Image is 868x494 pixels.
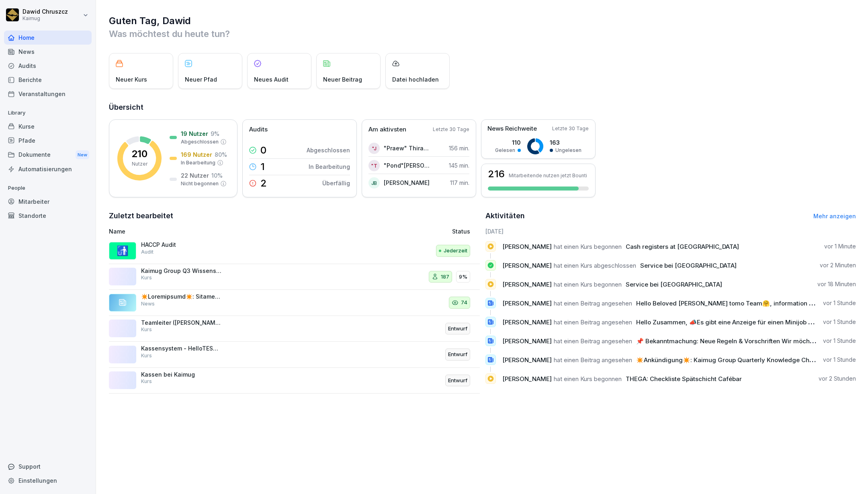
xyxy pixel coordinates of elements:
p: News Reichweite [487,124,537,133]
p: 117 min. [450,178,469,187]
p: Entwurf [448,351,467,359]
span: hat einen Beitrag angesehen [554,337,632,345]
p: Kassen bei Kaimug [141,371,221,378]
span: hat einen Kurs abgeschlossen [554,262,636,269]
h6: [DATE] [485,227,856,236]
p: 10 % [211,171,223,180]
p: vor 1 Minute [824,242,856,250]
p: Überfällig [322,179,350,187]
p: Neuer Kurs [116,75,147,84]
p: 9% [459,273,467,281]
span: [PERSON_NAME] [502,299,552,307]
div: Kurse [4,119,92,133]
span: hat einen Beitrag angesehen [554,299,632,307]
div: Support [4,459,92,474]
p: 145 min. [449,161,469,170]
p: Abgeschlossen [181,138,219,146]
a: ✴️Loremipsumd✴️: Sitame Conse Adipiscin Elitseddo Eiusm - Temp Incid Utlabo etd magnaal enima Min... [109,290,480,316]
a: Mehr anzeigen [813,213,856,219]
h2: Zuletzt bearbeitet [109,210,480,221]
p: Entwurf [448,377,467,385]
span: Cash registers at [GEOGRAPHIC_DATA] [626,243,739,250]
p: Letzte 30 Tage [433,126,469,133]
p: [PERSON_NAME] [384,178,430,187]
p: 210 [131,149,147,159]
span: [PERSON_NAME] [502,356,552,364]
p: vor 1 Stunde [823,318,856,326]
a: Einstellungen [4,474,92,488]
p: 19 Nutzer [181,129,208,138]
p: Datei hochladen [392,75,439,84]
p: Name [109,227,343,236]
p: Nicht begonnen [181,180,219,187]
p: 169 Nutzer [181,150,212,159]
p: In Bearbeitung [181,159,215,166]
div: New [76,150,89,160]
p: 1 [260,162,265,172]
span: hat einen Kurs begonnen [554,243,622,250]
p: Was möchtest du heute tun? [109,27,856,40]
h2: Übersicht [109,102,856,113]
div: Home [4,31,92,45]
p: 0 [260,146,266,155]
p: vor 1 Stunde [823,356,856,364]
span: hat einen Beitrag angesehen [554,318,632,326]
p: Mitarbeitende nutzen jetzt Bounti [509,172,587,178]
p: Entwurf [448,325,467,333]
p: Status [452,227,470,236]
p: 🚮 [117,244,129,258]
span: [PERSON_NAME] [502,375,552,383]
p: vor 1 Stunde [823,337,856,345]
a: Berichte [4,73,92,87]
p: vor 1 Stunde [823,299,856,307]
span: hat einen Kurs begonnen [554,375,622,383]
h1: Guten Tag, Dawid [109,14,856,27]
p: 110 [495,138,521,147]
span: [PERSON_NAME] [502,318,552,326]
a: Pfade [4,133,92,148]
p: Teamleiter ([PERSON_NAME]) [141,319,221,326]
div: Standorte [4,209,92,223]
a: DokumenteNew [4,148,92,162]
p: ✴️Loremipsumd✴️: Sitame Conse Adipiscin Elitseddo Eiusm - Temp Incid Utlabo etd magnaal enima Min... [141,293,221,300]
p: 9 % [211,129,219,138]
p: 187 [441,273,449,281]
a: Veranstaltungen [4,87,92,101]
p: 156 min. [449,144,469,152]
div: "T [368,160,380,171]
a: Teamleiter ([PERSON_NAME])KursEntwurf [109,316,480,342]
p: Kassensystem - HelloTESS ([PERSON_NAME]) [141,345,221,352]
p: Kaimug [23,16,68,21]
p: Ungelesen [555,147,581,154]
a: Mitarbeiter [4,195,92,209]
h2: Aktivitäten [485,210,525,221]
a: Kaimug Group Q3 Wissens-CheckKurs1879% [109,264,480,290]
a: Audits [4,59,92,73]
span: [PERSON_NAME] [502,262,552,269]
p: Abgeschlossen [307,146,350,154]
p: Neuer Beitrag [323,75,362,84]
p: Am aktivsten [368,125,406,134]
p: Kurs [141,326,152,333]
span: Service bei [GEOGRAPHIC_DATA] [640,262,737,269]
a: News [4,45,92,59]
p: HACCP Audit [141,241,221,248]
span: THEGA: Checkliste Spätschicht Cafébar [626,375,742,383]
span: hat einen Beitrag angesehen [554,356,632,364]
p: Kurs [141,274,152,281]
p: Jederzeit [444,247,467,255]
a: 🚮HACCP AuditAuditJederzeit [109,238,480,264]
p: News [141,300,155,307]
span: hat einen Kurs begonnen [554,281,622,288]
p: Kaimug Group Q3 Wissens-Check [141,267,221,275]
p: vor 2 Stunden [819,375,856,383]
p: Neuer Pfad [185,75,217,84]
p: vor 2 Minuten [820,261,856,269]
span: [PERSON_NAME] [502,337,552,345]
